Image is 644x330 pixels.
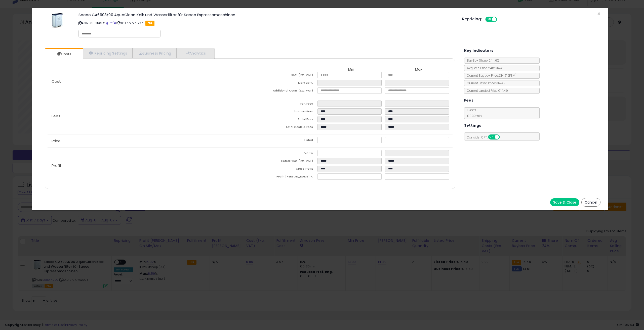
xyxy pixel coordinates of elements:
[464,66,504,70] span: Avg. Win Price 24h: €14.49
[48,79,250,83] p: Cost
[83,48,133,58] a: Repricing Settings
[78,19,455,27] p: ASIN: B0119IN0EO | SKU: 77777752973
[464,58,499,63] span: BuyBox Share 24h: 6%
[145,21,155,26] span: FBA
[250,80,317,87] td: Mark up %
[385,67,452,72] th: Max
[250,173,317,181] td: Profit [PERSON_NAME] %
[581,198,600,207] button: Cancel
[486,17,492,22] span: ON
[464,48,494,54] h5: Key Indicators
[45,49,82,59] a: Costs
[250,150,317,158] td: Vat %
[50,13,65,28] img: 41hiNH5m2VL._SL60_.jpg
[106,21,109,25] a: BuyBox page
[462,17,482,21] h5: Repricing:
[250,108,317,116] td: Amazon Fees
[464,88,508,93] span: Current Landed Price: €14.49
[489,135,495,139] span: ON
[250,116,317,124] td: Total Fees
[499,135,507,139] span: OFF
[250,87,317,95] td: Additional Costs (Exc. VAT)
[113,21,116,25] a: Your listing only
[597,10,600,17] span: ×
[464,73,516,78] span: Current Buybox Price:
[464,108,482,118] span: 15.00 %
[48,139,250,143] p: Price
[499,73,516,78] span: €14.51
[250,158,317,166] td: Listed Price (Exc. VAT)
[508,73,516,78] span: ( FBM )
[250,137,317,145] td: Listed
[250,101,317,108] td: FBA Fees
[550,198,579,206] button: Save & Close
[317,67,385,72] th: Min
[464,114,482,118] span: €0.30 min
[133,48,177,58] a: Business Pricing
[464,97,474,104] h5: Fees
[250,166,317,173] td: Gross Profit
[48,114,250,118] p: Fees
[464,135,506,139] span: Consider CPT:
[250,72,317,80] td: Cost (Exc. VAT)
[464,81,505,85] span: Current Listed Price: €14.49
[496,17,504,22] span: OFF
[78,13,455,17] h3: Saeco CA6903/00 AquaClean Kalk und Wasserfilter für Saeco Espressomaschinen
[464,122,481,129] h5: Settings
[250,124,317,132] td: Total Costs & Fees
[110,21,112,25] a: All offer listings
[48,164,250,168] p: Profit
[177,48,214,58] a: Analytics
